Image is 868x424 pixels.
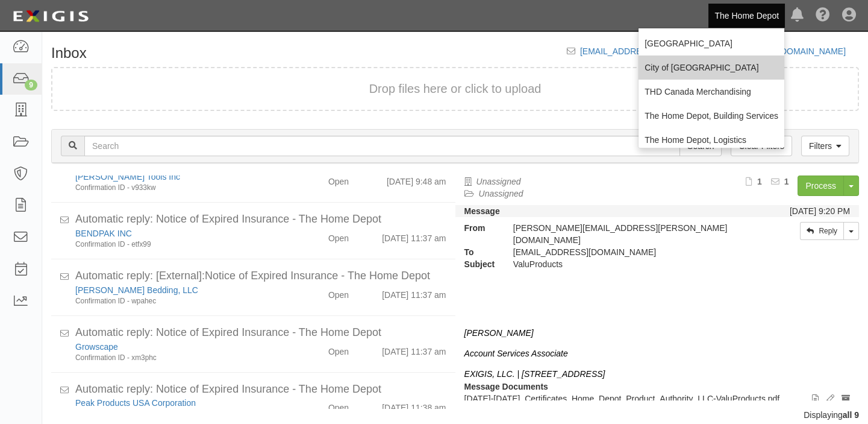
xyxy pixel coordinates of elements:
[464,349,568,358] i: Account Services Associate
[464,369,605,391] i: EXIGIS, LLC. | [STREET_ADDRESS] |Direct: 646.762.1544|Email:
[476,177,521,186] a: Unassigned
[369,80,542,98] button: Drop files here or click to upload
[75,212,446,227] div: Automatic reply: Notice of Expired Insurance - The Home Depot
[841,395,850,403] i: Archive document
[9,5,92,27] img: logo-5460c22ac91f19d4615b14bd174203de0afe785f0fc80cf4dbbc73dc1793850b.png
[75,342,118,352] a: Growscape
[387,171,446,188] div: [DATE] 9:48 am
[801,136,849,156] a: Filters
[382,397,446,414] div: [DATE] 11:38 am
[42,409,868,421] div: Displaying
[800,222,844,240] a: Reply
[328,284,349,301] div: Open
[826,395,834,403] i: Edit document
[75,239,284,250] div: Confirmation ID - etfx99
[382,341,446,358] div: [DATE] 11:37 am
[455,258,504,270] strong: Subject
[382,284,446,301] div: [DATE] 11:37 am
[75,268,446,284] div: Automatic reply: [External]:Notice of Expired Insurance - The Home Depot
[328,341,349,358] div: Open
[75,183,284,193] div: Confirmation ID - v933kw
[639,31,784,55] a: [GEOGRAPHIC_DATA]
[757,46,859,56] a: [URL][DOMAIN_NAME]
[639,55,784,80] a: City of [GEOGRAPHIC_DATA]
[798,176,844,196] a: Process
[504,222,749,246] div: [PERSON_NAME][EMAIL_ADDRESS][PERSON_NAME][DOMAIN_NAME]
[455,246,504,258] strong: To
[25,80,37,90] div: 9
[75,296,284,306] div: Confirmation ID - wpahec
[812,395,819,403] i: View
[639,104,784,128] a: The Home Depot, Building Services
[75,229,132,238] a: BENDPAK INC
[790,205,850,217] div: [DATE] 9:20 PM
[639,128,784,152] a: The Home Depot, Logistics
[328,227,349,244] div: Open
[464,206,500,216] strong: Message
[51,45,87,61] h1: Inbox
[382,227,446,244] div: [DATE] 11:37 am
[75,285,198,295] a: [PERSON_NAME] Bedding, LLC
[464,393,851,405] p: [DATE]-[DATE]_Certificates_Home_Depot_Product_Authority_LLC-ValuProducts.pdf
[75,382,446,397] div: Automatic reply: Notice of Expired Insurance - The Home Depot
[504,246,749,258] div: inbox@thdmerchandising.complianz.com
[479,189,523,198] a: Unassigned
[75,172,180,182] a: [PERSON_NAME] Tools Inc
[708,4,785,28] a: The Home Depot
[75,353,284,363] div: Confirmation ID - xm3phc
[464,382,548,391] strong: Message Documents
[75,398,196,408] a: Peak Products USA Corporation
[84,136,680,156] input: Search
[784,177,789,186] b: 1
[464,328,534,338] i: [PERSON_NAME]
[328,171,349,188] div: Open
[816,8,830,23] i: Help Center - Complianz
[328,397,349,414] div: Open
[639,80,784,104] a: THD Canada Merchandising
[757,177,762,186] b: 1
[504,258,749,270] div: ValuProducts
[843,410,859,420] b: all 9
[455,222,504,234] strong: From
[580,46,723,56] a: [EMAIL_ADDRESS][DOMAIN_NAME]
[75,325,446,341] div: Automatic reply: Notice of Expired Insurance - The Home Depot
